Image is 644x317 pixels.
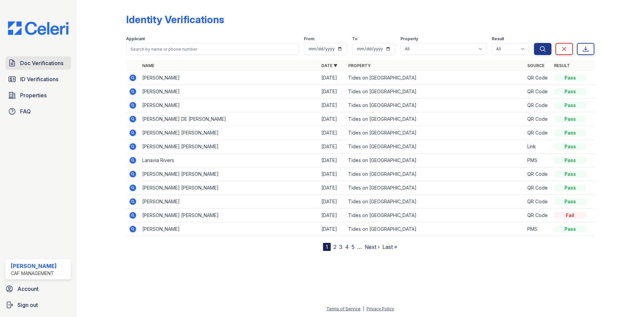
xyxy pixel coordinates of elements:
input: Search by name or phone number [126,43,299,55]
td: QR Code [525,181,551,195]
td: [PERSON_NAME] [140,71,319,85]
div: Pass [554,184,586,191]
span: FAQ [20,107,31,115]
a: Sign out [3,298,74,312]
td: PMS [525,154,551,167]
a: Terms of Service [326,306,361,311]
td: [DATE] [319,126,345,140]
a: 3 [339,244,342,250]
div: Pass [554,102,586,109]
div: Pass [554,198,586,205]
td: Tides on [GEOGRAPHIC_DATA] [345,154,525,167]
div: [PERSON_NAME] [11,262,57,270]
td: [PERSON_NAME] [140,99,319,112]
td: [PERSON_NAME] [140,222,319,236]
a: 5 [352,244,355,250]
div: Pass [554,129,586,136]
td: [PERSON_NAME] [PERSON_NAME] [140,140,319,154]
div: Pass [554,143,586,150]
td: Tides on [GEOGRAPHIC_DATA] [345,99,525,112]
label: Result [492,36,504,42]
a: Privacy Policy [367,306,394,311]
td: Lanavia Rivers [140,154,319,167]
td: [DATE] [319,154,345,167]
div: Pass [554,157,586,164]
span: Sign out [17,301,38,309]
img: CE_Logo_Blue-a8612792a0a2168367f1c8372b55b34899dd931a85d93a1a3d3e32e68fde9ad4.png [3,21,74,35]
a: Date ▼ [321,63,337,68]
td: Tides on [GEOGRAPHIC_DATA] [345,181,525,195]
td: Tides on [GEOGRAPHIC_DATA] [345,140,525,154]
div: Pass [554,171,586,177]
td: Tides on [GEOGRAPHIC_DATA] [345,209,525,222]
label: Property [400,36,418,42]
div: Pass [554,226,586,232]
span: Account [17,285,39,293]
td: Tides on [GEOGRAPHIC_DATA] [345,85,525,99]
div: | [363,306,364,311]
a: Property [348,63,371,68]
td: QR Code [525,167,551,181]
a: Properties [5,89,71,102]
td: QR Code [525,209,551,222]
div: Identity Verifications [126,13,224,25]
td: [DATE] [319,195,345,209]
label: Applicant [126,36,145,42]
a: Next › [365,244,380,250]
td: [DATE] [319,140,345,154]
div: Fail [554,212,586,219]
a: ID Verifications [5,72,71,86]
td: [PERSON_NAME] [140,85,319,99]
td: QR Code [525,99,551,112]
td: [DATE] [319,181,345,195]
td: Tides on [GEOGRAPHIC_DATA] [345,195,525,209]
td: Tides on [GEOGRAPHIC_DATA] [345,112,525,126]
td: [DATE] [319,167,345,181]
td: QR Code [525,85,551,99]
td: Link [525,140,551,154]
a: Last » [382,244,397,250]
td: QR Code [525,195,551,209]
td: QR Code [525,126,551,140]
td: [PERSON_NAME] [PERSON_NAME] [140,167,319,181]
span: … [357,243,362,251]
td: PMS [525,222,551,236]
label: From [304,36,314,42]
a: FAQ [5,105,71,118]
a: Result [554,63,570,68]
td: Tides on [GEOGRAPHIC_DATA] [345,71,525,85]
span: Properties [20,91,47,99]
a: 4 [345,244,349,250]
td: [DATE] [319,99,345,112]
div: 1 [323,243,331,251]
td: [PERSON_NAME] [PERSON_NAME] [140,209,319,222]
div: CAF Management [11,270,57,277]
td: Tides on [GEOGRAPHIC_DATA] [345,167,525,181]
a: Doc Verifications [5,56,71,70]
div: Pass [554,116,586,122]
label: To [352,36,358,42]
td: QR Code [525,112,551,126]
td: Tides on [GEOGRAPHIC_DATA] [345,222,525,236]
span: Doc Verifications [20,59,63,67]
td: [DATE] [319,222,345,236]
div: Pass [554,88,586,95]
td: [PERSON_NAME] [PERSON_NAME] [140,181,319,195]
span: ID Verifications [20,75,58,83]
div: Pass [554,74,586,81]
td: [DATE] [319,85,345,99]
td: Tides on [GEOGRAPHIC_DATA] [345,126,525,140]
a: 2 [333,244,336,250]
a: Account [3,282,74,296]
td: [DATE] [319,112,345,126]
a: Name [142,63,154,68]
a: Source [527,63,544,68]
td: [DATE] [319,71,345,85]
td: [DATE] [319,209,345,222]
td: [PERSON_NAME] [PERSON_NAME] [140,126,319,140]
td: [PERSON_NAME] [140,195,319,209]
td: QR Code [525,71,551,85]
td: [PERSON_NAME] DE [PERSON_NAME] [140,112,319,126]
